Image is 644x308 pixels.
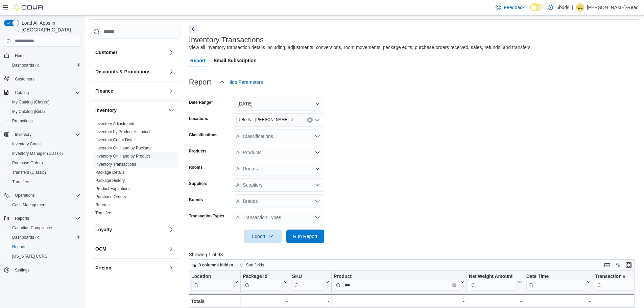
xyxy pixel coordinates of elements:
[614,261,622,269] button: Display options
[9,98,52,106] a: My Catalog (Classic)
[7,149,83,158] button: Inventory Manager (Classic)
[7,107,83,116] button: My Catalog (Beta)
[12,170,46,175] span: Transfers (Classic)
[7,200,83,210] button: Cash Management
[1,74,83,84] button: Customers
[243,297,288,305] div: -
[12,131,80,139] span: Inventory
[12,75,80,83] span: Customers
[12,89,80,97] span: Catalog
[95,107,166,114] button: Inventory
[95,121,135,126] span: Inventory Adjustments
[315,117,320,123] button: Open list of options
[12,244,26,250] span: Reports
[292,273,324,280] div: SKU
[12,191,80,199] span: Operations
[12,99,50,105] span: My Catalog (Classic)
[95,88,166,94] button: Finance
[95,129,150,134] a: Inventory by Product Historical
[556,3,569,11] p: 5buds
[228,79,263,86] span: Hide Parameters
[12,202,46,208] span: Cash Management
[307,117,313,123] button: Clear input
[7,61,83,70] a: Dashboards
[292,273,324,290] div: SKU URL
[189,78,211,86] h3: Report
[95,170,125,175] a: Package Details
[12,151,63,156] span: Inventory Manager (Classic)
[15,90,29,95] span: Catalog
[595,273,638,290] div: Transaction # URL
[12,89,31,97] button: Catalog
[9,252,80,260] span: Washington CCRS
[199,262,233,268] span: 3 columns hidden
[1,51,83,61] button: Home
[530,4,544,11] input: Dark Mode
[12,118,33,124] span: Promotions
[189,197,203,203] label: Brands
[167,226,175,234] button: Loyalty
[95,245,106,252] h3: OCM
[189,44,532,51] div: View all inventory transaction details including, adjustments, conversions, room movements, packa...
[95,226,166,233] button: Loyalty
[526,273,585,290] div: Date Time
[452,283,456,287] button: Clear input
[577,3,582,11] span: CL
[576,3,584,11] div: Casey Long-Read
[9,117,80,125] span: Promotions
[1,214,83,223] button: Reports
[191,297,238,305] div: Totals
[9,117,35,125] a: Promotions
[315,150,320,155] button: Open list of options
[9,159,46,167] a: Purchase Orders
[9,224,80,232] span: Canadian Compliance
[189,132,218,138] label: Classifications
[19,20,80,33] span: Load All Apps in [GEOGRAPHIC_DATA]
[95,153,150,159] span: Inventory On Hand by Product
[167,87,175,95] button: Finance
[95,194,126,199] a: Purchase Orders
[95,162,136,167] span: Inventory Transactions
[95,49,166,56] button: Customer
[167,264,175,272] button: Pricing
[244,230,282,243] button: Export
[293,233,317,240] span: Run Report
[595,273,638,280] div: Transaction #
[167,68,175,76] button: Discounts & Promotions
[95,68,166,75] button: Discounts & Promotions
[9,243,80,251] span: Reports
[315,166,320,171] button: Open list of options
[189,36,264,44] h3: Inventory Transactions
[189,116,208,121] label: Locations
[12,141,41,147] span: Inventory Count
[469,273,522,290] button: Net Weight Amount
[90,120,181,220] div: Inventory
[7,223,83,233] button: Canadian Compliance
[290,118,294,122] button: Remove 5Buds – Warman from selection in this group
[12,63,39,68] span: Dashboards
[9,98,80,106] span: My Catalog (Classic)
[12,160,43,166] span: Purchase Orders
[189,165,203,170] label: Rooms
[504,4,524,11] span: Feedback
[191,273,233,280] div: Location
[95,107,117,114] h3: Inventory
[15,193,35,198] span: Operations
[1,191,83,200] button: Operations
[595,297,644,305] div: -
[95,154,150,159] a: Inventory On Hand by Product
[526,273,590,290] button: Date Time
[12,75,37,83] a: Customers
[526,273,585,280] div: Date Time
[315,198,320,204] button: Open list of options
[12,254,47,259] span: [US_STATE] CCRS
[12,214,80,222] span: Reports
[292,297,329,305] div: -
[167,48,175,56] button: Customer
[526,297,590,305] div: -
[469,297,522,305] div: -
[7,116,83,126] button: Promotions
[9,224,55,232] a: Canadian Compliance
[315,134,320,139] button: Open list of options
[9,233,80,241] span: Dashboards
